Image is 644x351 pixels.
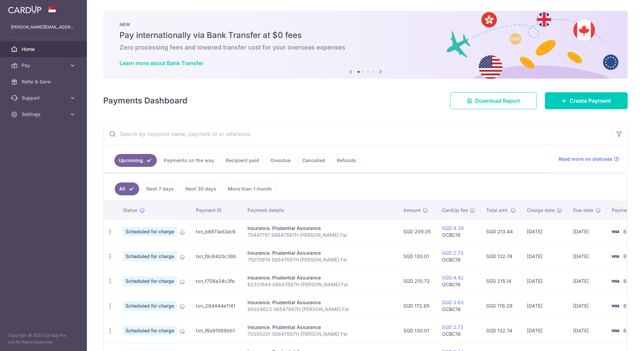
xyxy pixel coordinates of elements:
[123,276,177,286] span: Scheduled for charge
[114,154,157,167] a: Upcoming
[119,30,611,41] h5: Pay internationally via Bank Transfer at $0 fees
[190,244,242,269] td: txn_19c6420c36b
[190,293,242,318] td: txn_29d444e1141
[437,293,481,318] td: OCBC18
[398,318,437,343] td: SGD 130.01
[332,154,361,167] a: Refunds
[545,92,628,109] a: Create Payment
[247,281,392,288] p: 62331944 S8847887H [PERSON_NAME] Fai
[481,244,521,269] td: SGD 132.74
[247,331,392,337] p: 70390201 S8847887H [PERSON_NAME] Fai
[608,302,622,310] img: Bank Card
[623,229,635,234] span: 8245
[481,318,521,343] td: SGD 132.74
[298,154,330,167] a: Cancelled
[481,269,521,293] td: SGD 215.14
[247,274,392,281] div: Insurance. Prudential Assurance
[247,299,392,306] div: Insurance. Prudential Assurance
[568,293,606,318] td: [DATE]
[22,111,67,118] span: Settings
[521,219,568,244] td: [DATE]
[104,123,611,145] input: Search by recipient name, payment id or reference
[437,219,481,244] td: OCBC18
[181,182,221,195] a: Next 30 days
[521,318,568,343] td: [DATE]
[437,269,481,293] td: OCBC18
[103,95,187,107] h4: Payments Dashboard
[247,225,392,232] div: Insurance. Prudential Assurance
[442,275,464,280] a: SGD 4.42
[242,201,398,219] th: Payment details
[247,306,392,313] p: 80024623 S8847887H [PERSON_NAME] Fai
[221,154,263,167] a: Recipient paid
[521,244,568,269] td: [DATE]
[442,225,464,231] a: SGD 4.39
[398,219,437,244] td: SGD 209.05
[442,324,463,330] a: SGD 2.73
[558,156,612,162] span: Read more on statuses
[247,256,392,263] p: 75070974 S8847887H [PERSON_NAME] Fai
[123,207,137,214] span: Status
[568,318,606,343] td: [DATE]
[398,269,437,293] td: SGD 210.72
[190,269,242,293] td: txn_f708a34c3fe
[573,207,593,214] span: Due date
[247,232,392,238] p: 70447781 S8847887H [PERSON_NAME] Fai
[22,78,67,85] span: Refer & Save
[442,207,468,214] span: CardUp fee
[22,95,67,101] span: Support
[22,46,67,53] span: Home
[119,22,611,27] p: NEW
[247,250,392,256] div: Insurance. Prudential Assurance
[486,207,509,214] span: Total amt.
[623,278,635,284] span: 8245
[568,269,606,293] td: [DATE]
[623,303,635,309] span: 8245
[568,219,606,244] td: [DATE]
[11,24,76,31] p: [PERSON_NAME][EMAIL_ADDRESS][DOMAIN_NAME]
[481,219,521,244] td: SGD 213.44
[437,318,481,343] td: OCBC18
[8,5,41,14] img: CardUp
[190,219,242,244] td: txn_b6811ad3ac6
[247,324,392,331] div: Insurance. Prudential Assurance
[190,318,242,343] td: txn_f8a91088bb1
[398,244,437,269] td: SGD 130.01
[223,182,276,195] a: More than 1 month
[521,293,568,318] td: [DATE]
[266,154,295,167] a: Overdue
[450,92,537,109] a: Download Report
[608,252,622,260] img: Bank Card
[481,293,521,318] td: SGD 176.28
[160,154,219,167] a: Payments on the way
[123,252,177,261] span: Scheduled for charge
[22,62,67,69] span: Pay
[190,201,242,219] th: Payment ID
[568,244,606,269] td: [DATE]
[119,43,611,52] h6: Zero processing fees and lowered transfer cost for your overseas expenses
[608,228,622,236] img: Bank Card
[527,207,555,214] span: Charge date
[521,269,568,293] td: [DATE]
[437,244,481,269] td: OCBC18
[558,156,619,162] a: Read more on statuses
[442,250,463,256] a: SGD 2.73
[608,277,622,285] img: Bank Card
[442,299,464,305] a: SGD 3.63
[398,293,437,318] td: SGD 172.65
[123,326,177,335] span: Scheduled for charge
[123,227,177,236] span: Scheduled for charge
[608,327,622,335] img: Bank Card
[475,97,520,105] span: Download Report
[623,253,635,259] span: 8245
[119,60,203,66] a: Learn more about Bank Transfer
[123,301,177,311] span: Scheduled for charge
[570,97,611,105] span: Create Payment
[103,11,628,79] img: Bank transfer banner
[623,328,635,333] span: 8245
[142,182,178,195] a: Next 7 days
[403,207,421,214] span: Amount
[115,182,139,195] a: All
